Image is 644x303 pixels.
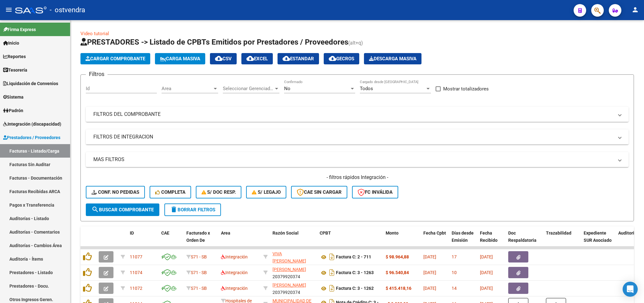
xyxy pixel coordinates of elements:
[543,226,581,254] datatable-header-cell: Trazabilidad
[162,86,212,91] span: Area
[221,230,230,235] span: Area
[221,254,248,259] span: Integración
[159,226,184,254] datatable-header-cell: CAE
[86,107,629,122] mat-expansion-panel-header: FILTROS DEL COMPROBANTE
[164,203,221,216] button: Borrar Filtros
[246,186,286,198] button: S/ legajo
[86,129,629,144] mat-expansion-panel-header: FILTROS DE INTEGRACION
[452,230,474,243] span: Días desde Emisión
[196,186,242,198] button: S/ Doc Resp.
[480,254,493,259] span: [DATE]
[86,203,159,216] button: Buscar Comprobante
[283,55,290,62] mat-icon: cloud_download
[358,189,393,195] span: FC Inválida
[130,286,142,291] span: 11072
[93,111,614,118] mat-panel-title: FILTROS DEL COMPROBANTE
[386,254,409,259] strong: $ 98.964,88
[328,268,336,278] i: Descargar documento
[329,56,354,62] span: Gecros
[50,3,85,17] span: - ostvendra
[272,266,315,279] div: 20379920374
[278,53,319,64] button: Estandar
[423,270,436,275] span: [DATE]
[443,85,489,93] span: Mostrar totalizadores
[91,189,139,195] span: Conf. no pedidas
[623,282,638,297] div: Open Intercom Messenger
[423,230,446,235] span: Fecha Cpbt
[272,267,306,272] span: [PERSON_NAME]
[130,230,134,235] span: ID
[324,53,359,64] button: Gecros
[210,53,237,64] button: CSV
[270,226,317,254] datatable-header-cell: Razón Social
[130,254,142,259] span: 11077
[360,86,373,91] span: Todos
[477,226,506,254] datatable-header-cell: Fecha Recibido
[336,286,374,291] strong: Factura C: 3 - 1262
[160,56,200,62] span: Carga Masiva
[364,53,421,64] button: Descarga Masiva
[170,207,215,213] span: Borrar Filtros
[546,230,571,235] span: Trazabilidad
[150,186,191,198] button: Completa
[506,226,543,254] datatable-header-cell: Doc Respaldatoria
[221,270,248,275] span: Integración
[218,226,261,254] datatable-header-cell: Area
[449,226,477,254] datatable-header-cell: Días desde Emisión
[320,230,331,235] span: CPBT
[618,230,637,235] span: Auditoria
[631,6,639,14] mat-icon: person
[130,270,142,275] span: 11074
[283,56,314,62] span: Estandar
[508,230,537,243] span: Doc Respaldatoria
[284,86,290,91] span: No
[328,252,336,262] i: Descargar documento
[336,270,374,275] strong: Factura C: 3 - 1263
[272,250,315,263] div: 27209622233
[328,283,336,293] i: Descargar documento
[3,94,24,100] span: Sistema
[3,67,27,73] span: Tesorería
[241,53,273,64] button: EXCEL
[201,189,236,195] span: S/ Doc Resp.
[223,86,274,91] span: Seleccionar Gerenciador
[452,270,457,275] span: 10
[191,286,207,291] span: S71 - SB
[348,40,363,46] span: (alt+q)
[3,53,26,60] span: Reportes
[369,56,416,62] span: Descarga Masiva
[127,226,159,254] datatable-header-cell: ID
[297,189,342,195] span: CAE SIN CARGAR
[155,189,185,195] span: Completa
[80,31,109,36] a: Video tutorial
[452,286,457,291] span: 14
[383,226,421,254] datatable-header-cell: Monto
[86,70,107,78] h3: Filtros
[329,55,336,62] mat-icon: cloud_download
[91,207,154,213] span: Buscar Comprobante
[155,53,205,64] button: Carga Masiva
[5,6,13,14] mat-icon: menu
[80,53,150,64] button: Cargar Comprobante
[421,226,449,254] datatable-header-cell: Fecha Cpbt
[80,38,348,46] span: PRESTADORES -> Listado de CPBTs Emitidos por Prestadores / Proveedores
[581,226,616,254] datatable-header-cell: Expediente SUR Asociado
[3,134,60,141] span: Prestadores / Proveedores
[423,286,436,291] span: [DATE]
[86,174,629,181] h4: - filtros rápidos Integración -
[480,270,493,275] span: [DATE]
[191,270,207,275] span: S71 - SB
[246,56,268,62] span: EXCEL
[272,251,306,263] span: VIVA [PERSON_NAME]
[272,230,299,235] span: Razón Social
[221,286,248,291] span: Integración
[3,107,23,114] span: Padrón
[186,230,210,243] span: Facturado x Orden De
[480,286,493,291] span: [DATE]
[480,230,498,243] span: Fecha Recibido
[91,206,99,213] mat-icon: search
[161,230,169,235] span: CAE
[386,230,399,235] span: Monto
[170,206,178,213] mat-icon: delete
[352,186,398,198] button: FC Inválida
